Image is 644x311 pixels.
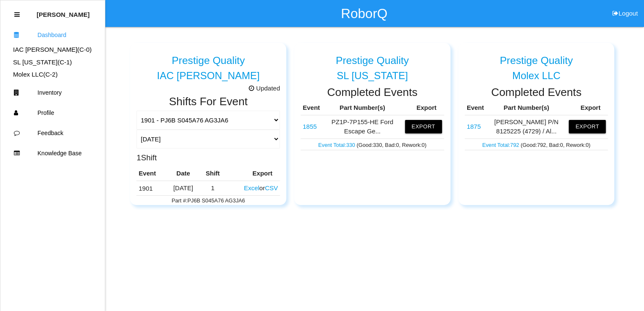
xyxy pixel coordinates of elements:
div: IAC [PERSON_NAME] [136,70,280,81]
p: Thomas Sontag [37,5,90,18]
a: Knowledge Base [0,143,105,163]
div: Molex LLC [465,70,608,81]
div: IAC Alma's Dashboard [0,45,105,55]
button: Excel [244,184,259,191]
div: Close [14,5,20,25]
a: Inventory [0,82,105,103]
a: Dashboard [0,25,105,45]
th: Export [567,101,608,115]
p: (Good: 330 , Bad: 0 , Rework: 0 ) [303,140,442,149]
th: Date [166,167,200,181]
th: Export [225,167,280,181]
th: Event [301,101,322,115]
a: 1875 [467,123,481,130]
a: Prestige Quality Molex LLC [465,48,608,82]
h2: Shifts For Event [136,96,280,108]
th: Shift [200,167,225,181]
th: Export [403,101,444,115]
td: PZ1P-7P155-HE Ford Escape Gear Shift Assy [301,115,322,138]
h5: Prestige Quality [172,55,245,66]
td: [DATE] [166,181,200,196]
h2: Completed Events [301,86,444,98]
a: Prestige Quality IAC [PERSON_NAME] [136,48,280,82]
a: IAC [PERSON_NAME](C-0) [13,46,92,53]
a: Feedback [0,123,105,143]
button: Export [405,120,442,133]
button: Export [569,120,606,133]
a: Prestige Quality SL [US_STATE] [301,48,444,82]
th: Part Number(s) [322,101,403,115]
a: SL [US_STATE](C-1) [13,58,72,66]
h2: Completed Events [465,86,608,98]
button: CSV [265,184,278,191]
div: SL Tennessee's Dashboard [0,58,105,67]
div: Molex LLC's Dashboard [0,70,105,80]
div: SL [US_STATE] [301,70,444,81]
th: Event [465,101,486,115]
p: (Good: 792 , Bad: 0 , Rework: 0 ) [467,140,606,149]
a: Event Total:330 [318,142,357,148]
h3: 1 Shift [136,152,157,162]
td: PZ1P-7P155-HE Ford Escape Ge... [322,115,403,138]
td: 1 [200,181,225,196]
th: Event [136,167,166,181]
a: Profile [0,103,105,123]
td: PJ6B S045A76 AG3JA6 [136,181,166,196]
th: Part Number(s) [486,101,567,115]
a: Event Total:792 [482,142,520,148]
a: 1855 [303,123,317,130]
h5: Prestige Quality [500,55,573,66]
td: Alma P/N 8125225 (4729) / Alma P/N 8125693 (4739) [465,115,486,138]
td: Part #: PJ6B S045A76 AG3JA6 [136,196,280,206]
td: [PERSON_NAME] P/N 8125225 (4729) / Al... [486,115,567,138]
h5: Prestige Quality [336,55,409,66]
span: Updated [249,84,280,93]
a: Molex LLC(C-2) [13,71,58,78]
div: or [243,183,278,193]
